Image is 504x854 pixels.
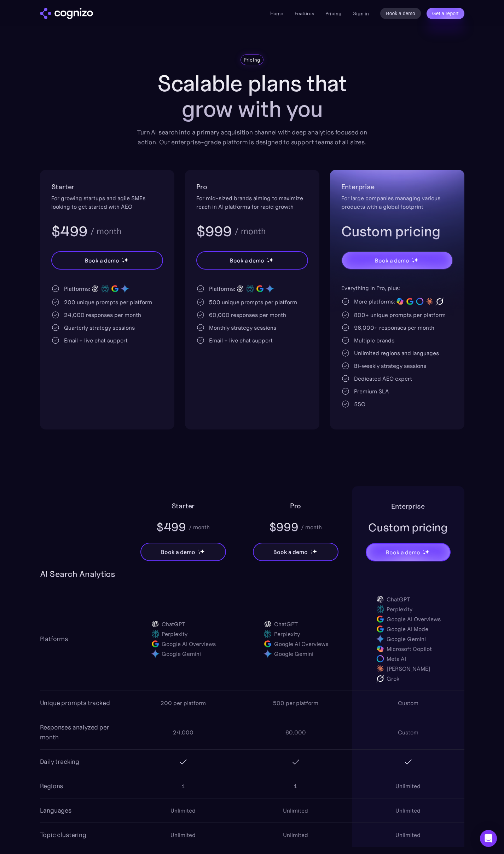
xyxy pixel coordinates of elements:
[40,781,63,791] div: Regions
[162,620,185,628] div: ChatGPT
[196,181,308,192] h2: Pro
[412,258,413,259] img: star
[274,630,300,638] div: Perplexity
[200,549,204,554] img: star
[161,548,195,556] div: Book a demo
[40,830,86,840] div: Topic clustering
[354,362,426,370] div: Bi-weekly strategy sessions
[64,323,135,332] div: Quarterly strategy sessions
[387,674,399,683] div: Grok
[269,519,299,535] div: $999
[274,650,313,658] div: Google Gemini
[311,549,312,550] img: star
[354,349,439,357] div: Unlimited regions and languages
[209,284,235,293] div: Platforms:
[354,336,394,345] div: Multiple brands
[173,728,193,737] div: 24,000
[398,699,418,707] div: Custom
[274,620,298,628] div: ChatGPT
[387,625,428,633] div: Google AI Mode
[51,181,163,192] h2: Starter
[270,10,283,17] a: Home
[353,9,369,18] a: Sign in
[209,311,286,319] div: 60,000 responses per month
[230,256,264,265] div: Book a demo
[414,258,418,262] img: star
[290,500,301,512] h2: Pro
[368,520,448,535] div: Custom pricing
[366,543,451,561] a: Book a demostarstarstar
[244,56,261,63] div: Pricing
[412,260,415,263] img: star
[354,297,395,306] div: More platforms:
[387,615,441,623] div: Google AI Overviews
[341,222,453,241] h3: Custom pricing
[283,831,308,839] div: Unlimited
[380,8,421,19] a: Book a demo
[51,222,88,241] h3: $499
[40,634,68,644] div: Platforms
[301,523,322,531] div: / month
[354,400,365,408] div: SSO
[269,258,273,262] img: star
[423,550,424,551] img: star
[387,605,412,613] div: Perplexity
[196,194,308,211] div: For mid-sized brands aiming to maximize reach in AI platforms for rapid growth
[162,630,187,638] div: Perplexity
[387,654,406,663] div: Meta AI
[294,782,297,790] div: 1
[267,260,270,263] img: star
[172,500,195,512] h2: Starter
[312,549,317,554] img: star
[85,256,119,265] div: Book a demo
[341,181,453,192] h2: Enterprise
[51,251,163,270] a: Book a demostarstarstar
[40,569,115,580] h3: AI Search Analytics
[170,806,196,815] div: Unlimited
[40,698,110,708] div: Unique prompts tracked
[341,251,453,270] a: Book a demostarstarstar
[64,298,152,306] div: 200 unique prompts per platform
[295,10,314,17] a: Features
[162,640,216,648] div: Google AI Overviews
[253,543,338,561] a: Book a demostarstarstar
[398,728,418,737] div: Custom
[198,552,201,554] img: star
[122,260,124,263] img: star
[132,71,372,122] h1: Scalable plans that grow with you
[341,284,453,292] div: Everything in Pro, plus:
[341,194,453,211] div: For large companies managing various products with a global footprint
[209,298,297,306] div: 500 unique prompts per platform
[386,548,420,556] div: Book a demo
[274,640,328,648] div: Google AI Overviews
[267,258,268,259] img: star
[64,284,90,293] div: Platforms:
[354,323,434,332] div: 96,000+ responses per month
[395,806,421,815] div: Unlimited
[387,595,410,604] div: ChatGPT
[170,831,196,839] div: Unlimited
[40,8,93,19] a: home
[387,664,430,673] div: [PERSON_NAME]
[181,782,185,790] div: 1
[90,227,121,236] div: / month
[375,256,409,265] div: Book a demo
[198,549,199,550] img: star
[395,831,421,839] div: Unlimited
[354,374,412,383] div: Dedicated AEO expert
[124,258,128,262] img: star
[196,222,232,241] h3: $999
[325,10,342,17] a: Pricing
[40,722,127,742] div: Responses analyzed per month
[391,501,424,512] h2: Enterprise
[122,258,123,259] img: star
[425,549,429,554] img: star
[140,543,226,561] a: Book a demostarstarstar
[209,336,273,345] div: Email + live chat support
[387,645,432,653] div: Microsoft Copilot
[64,311,141,319] div: 24,000 responses per month
[156,519,186,535] div: $499
[161,699,206,707] div: 200 per platform
[64,336,128,345] div: Email + live chat support
[209,323,276,332] div: Monthly strategy sessions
